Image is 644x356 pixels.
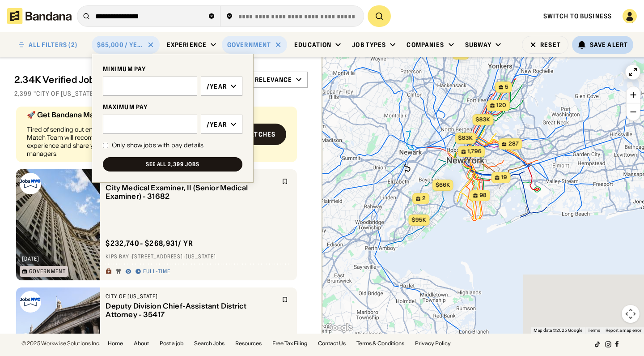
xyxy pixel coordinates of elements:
span: 5 [505,83,508,91]
div: Education [294,41,331,49]
div: 2.34K Verified Jobs [14,74,184,85]
img: Bandana logotype [7,8,72,24]
div: Government [227,41,271,49]
span: $95k [412,216,426,223]
div: Government [29,269,66,274]
img: Google [324,322,354,334]
div: Tired of sending out endless job applications? Bandana Match Team will recommend jobs tailored to... [27,125,199,158]
div: 🚀 Get Bandana Matched (100% Free) [27,111,199,118]
div: Deputy Division Chief-Assistant District Attorney - 35417 [106,302,276,319]
a: Post a job [160,341,183,346]
span: $66k [436,181,450,188]
div: © 2025 Workwise Solutions Inc. [21,341,101,346]
div: See all 2,399 jobs [146,162,199,167]
a: Privacy Policy [415,341,451,346]
div: Experience [167,41,207,49]
div: MAXIMUM PAY [103,103,242,111]
span: 287 [508,140,519,148]
span: 2 [422,195,426,202]
div: Subway [465,41,492,49]
div: /year [207,82,227,90]
div: /year [207,120,227,129]
div: Kips Bay · [STREET_ADDRESS] · [US_STATE] [106,253,292,261]
a: About [134,341,149,346]
a: Search Jobs [194,341,225,346]
div: [DATE] [22,256,39,262]
button: Map camera controls [622,305,640,323]
a: Report a map error [606,328,641,333]
span: 1,796 [468,148,482,155]
span: $83k [476,116,490,123]
a: Terms (opens in new tab) [588,328,600,333]
a: Terms & Conditions [356,341,404,346]
a: Home [108,341,123,346]
div: City Medical Examiner, II (Senior Medical Examiner) - 31682 [106,184,276,201]
a: Free Tax Filing [272,341,307,346]
img: City of New York logo [20,173,41,194]
span: 7 [462,50,466,58]
div: Relevance [255,76,292,84]
div: Reset [540,42,561,48]
div: Save Alert [590,41,628,49]
a: Switch to Business [543,12,612,20]
a: Open this area in Google Maps (opens a new window) [324,322,354,334]
div: Only show jobs with pay details [112,141,203,150]
span: $83k [458,134,473,141]
a: Contact Us [318,341,346,346]
div: Job Types [352,41,386,49]
div: MINIMUM PAY [103,65,242,73]
span: 19 [501,174,507,181]
div: $ 232,740 - $268,931 / yr [106,239,193,248]
img: City of New York logo [20,291,41,313]
input: Only show jobs with pay details [103,143,108,148]
div: Companies [407,41,444,49]
div: City of [US_STATE] [106,293,276,300]
div: $65,000 / year [97,41,144,49]
span: 120 [496,102,506,109]
div: Full-time [143,268,170,275]
div: grid [14,103,308,334]
span: Map data ©2025 Google [534,328,582,333]
div: 2,399 "City of [US_STATE]" jobs on [DOMAIN_NAME] [14,90,308,98]
div: ALL FILTERS (2) [29,42,77,48]
span: 98 [479,192,487,199]
a: Resources [235,341,262,346]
